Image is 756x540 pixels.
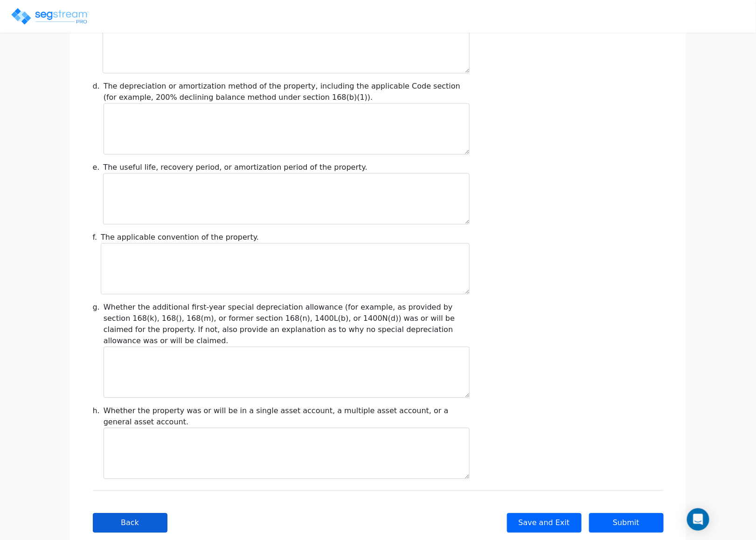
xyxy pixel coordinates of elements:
[93,232,101,294] div: f.
[101,232,469,243] div: The applicable convention of the property.
[93,162,104,224] div: e.
[93,513,167,533] button: Back
[93,81,104,154] div: d.
[93,11,103,73] div: c.
[104,405,470,428] div: Whether the property was or will be in a single asset account, a multiple asset account, or a gen...
[93,405,104,479] div: h.
[10,7,90,26] img: logo_pro_r.png
[507,513,582,533] button: Save and Exit
[687,508,709,531] div: Open Intercom Messenger
[103,162,469,173] div: The useful life, recovery period, or amortization period of the property.
[104,302,470,346] div: Whether the additional first-year special depreciation allowance (for example, as provided by sec...
[93,302,104,398] div: g.
[104,81,470,103] div: The depreciation or amortization method of the property, including the applicable Code section (f...
[589,513,664,533] button: Submit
